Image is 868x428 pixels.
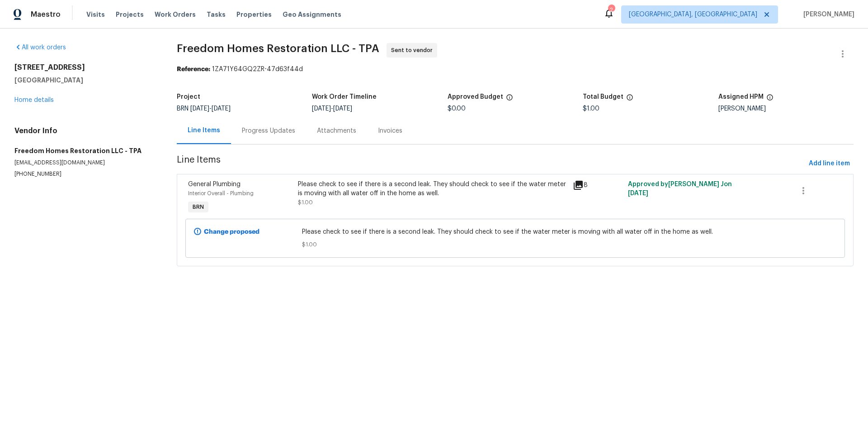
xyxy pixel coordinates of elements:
span: Maestro [31,10,61,19]
span: Tasks [207,11,226,18]
span: [DATE] [333,106,352,112]
div: 1ZA71Y64GQ2ZR-47d63f44d [177,65,854,74]
span: [DATE] [628,190,648,197]
span: Freedom Homes Restoration LLC - TPA [177,43,379,54]
div: 8 [573,180,623,191]
span: Geo Assignments [283,10,341,19]
span: [DATE] [312,106,331,112]
h2: [STREET_ADDRESS] [14,63,155,72]
span: - [190,106,231,112]
span: [GEOGRAPHIC_DATA], [GEOGRAPHIC_DATA] [629,10,757,19]
div: Invoices [378,126,402,135]
span: BRN [177,106,231,112]
h5: Project [177,94,200,100]
span: Properties [236,10,272,19]
div: 2 [608,5,614,14]
b: Reference: [177,66,210,72]
h5: Assigned HPM [718,94,764,100]
span: Interior Overall - Plumbing [188,191,254,196]
span: The hpm assigned to this work order. [766,94,774,106]
span: Add line item [809,158,850,169]
p: [PHONE_NUMBER] [14,170,155,178]
span: Line Items [177,155,805,172]
span: $0.00 [448,106,466,112]
span: BRN [189,202,208,212]
span: $1.00 [298,200,313,205]
span: $1.00 [583,106,599,112]
div: Progress Updates [242,126,295,135]
span: $1.00 [302,240,729,249]
h5: Total Budget [583,94,623,100]
div: [PERSON_NAME] [718,106,854,112]
h5: Approved Budget [448,94,503,100]
div: Line Items [188,126,220,135]
span: [DATE] [190,106,209,112]
span: Work Orders [155,10,196,19]
p: [EMAIL_ADDRESS][DOMAIN_NAME] [14,159,155,167]
span: [DATE] [212,106,231,112]
div: Attachments [317,126,356,135]
a: Home details [14,97,54,103]
button: Add line item [805,155,854,172]
span: The total cost of line items that have been approved by both Opendoor and the Trade Partner. This... [506,94,513,106]
span: General Plumbing [188,181,241,188]
span: [PERSON_NAME] [800,10,854,19]
span: Projects [116,10,144,19]
h4: Vendor Info [14,126,155,135]
span: Visits [86,10,105,19]
span: Sent to vendor [391,46,436,55]
span: The total cost of line items that have been proposed by Opendoor. This sum includes line items th... [626,94,633,106]
span: Approved by [PERSON_NAME] J on [628,181,732,197]
span: Please check to see if there is a second leak. They should check to see if the water meter is mov... [302,227,729,236]
b: Change proposed [204,229,259,235]
div: Please check to see if there is a second leak. They should check to see if the water meter is mov... [298,180,567,198]
h5: Work Order Timeline [312,94,377,100]
a: All work orders [14,44,66,51]
h5: [GEOGRAPHIC_DATA] [14,76,155,85]
h5: Freedom Homes Restoration LLC - TPA [14,146,155,155]
span: - [312,106,352,112]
